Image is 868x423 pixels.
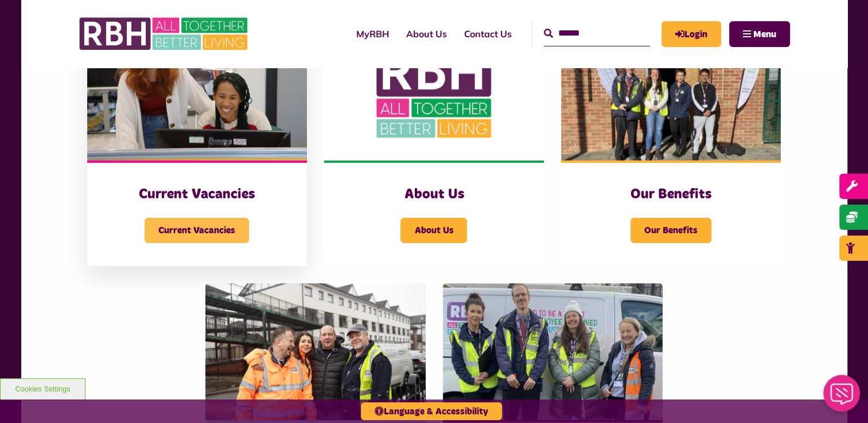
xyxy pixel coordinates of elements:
[361,402,502,420] button: Language & Accessibility
[324,23,544,160] img: RBH Logo Social Media 480X360 (1)
[87,23,307,266] a: Current Vacancies Current Vacancies
[456,18,520,49] a: Contact Us
[87,23,307,160] img: IMG 1470
[561,23,781,160] img: Dropinfreehold2
[324,23,544,266] a: About Us About Us
[584,186,758,203] h3: Our Benefits
[347,186,521,203] h3: About Us
[205,283,425,421] img: SAZMEDIA RBH 21FEB24 46
[145,218,249,243] span: Current Vacancies
[79,11,251,56] img: RBH
[729,21,790,47] button: Navigation
[400,218,467,243] span: About Us
[816,371,868,423] iframe: Netcall Web Assistant for live chat
[443,283,663,421] img: 391760240 1590016381793435 2179504426197536539 N
[561,23,781,266] a: Our Benefits Our Benefits
[753,30,776,39] span: Menu
[661,21,721,47] a: MyRBH
[544,21,650,46] input: Search
[630,218,711,243] span: Our Benefits
[398,18,456,49] a: About Us
[110,186,284,203] h3: Current Vacancies
[348,18,398,49] a: MyRBH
